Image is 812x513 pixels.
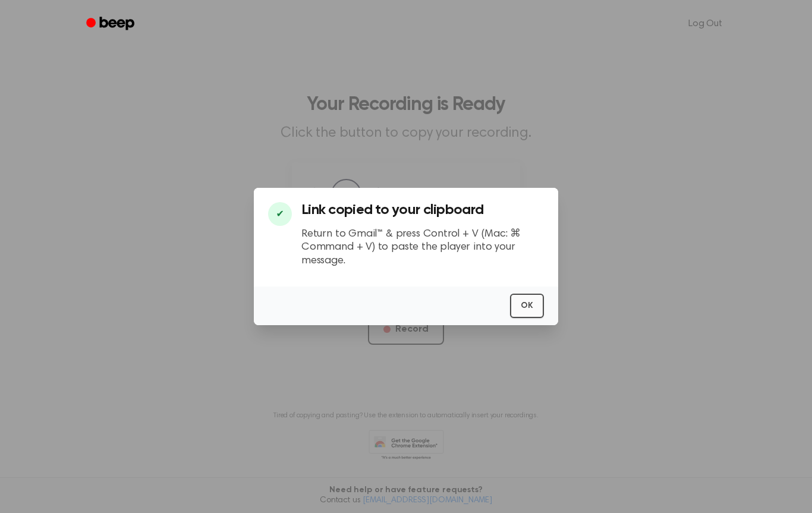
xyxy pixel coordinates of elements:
[301,228,544,268] p: Return to Gmail™ & press Control + V (Mac: ⌘ Command + V) to paste the player into your message.
[510,294,544,318] button: OK
[268,202,292,226] div: ✔
[676,10,734,38] a: Log Out
[78,12,145,36] a: Beep
[301,202,544,218] h3: Link copied to your clipboard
